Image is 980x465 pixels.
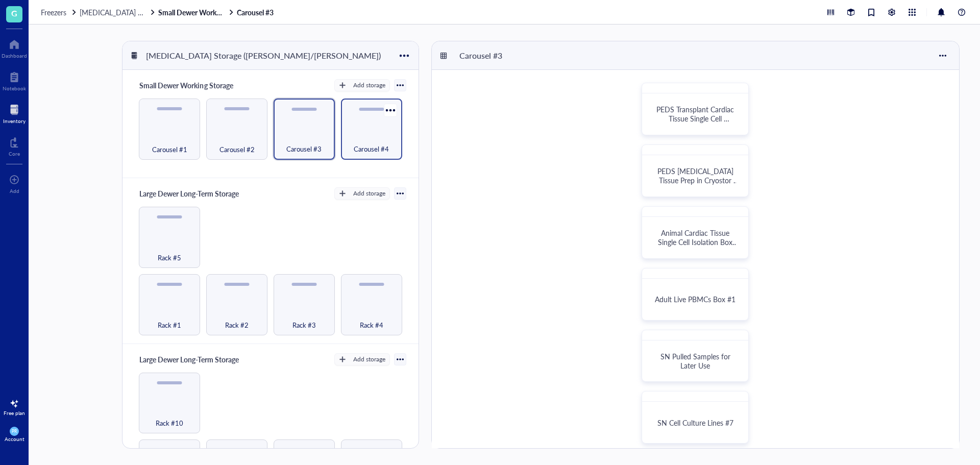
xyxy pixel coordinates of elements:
[334,187,390,200] button: Add storage
[656,104,736,133] span: PEDS Transplant Cardiac Tissue Single Cell Isolation Box #1
[135,78,237,92] div: Small Dewer Working Storage
[3,102,26,124] a: Inventory
[286,143,322,155] span: Carousel #3
[334,79,390,91] button: Add storage
[353,355,385,364] div: Add storage
[657,418,733,428] span: SN Cell Culture Lines #7
[334,353,390,365] button: Add storage
[12,429,17,434] span: PR
[658,228,738,256] span: Animal Cardiac Tissue Single Cell Isolation Box #1
[41,8,78,17] a: Freezers
[141,47,385,64] div: [MEDICAL_DATA] Storage ([PERSON_NAME]/[PERSON_NAME])
[3,118,26,124] div: Inventory
[135,186,243,201] div: Large Dewer Long-Term Storage
[41,7,66,17] span: Freezers
[353,189,385,198] div: Add storage
[135,352,243,366] div: Large Dewer Long-Term Storage
[158,320,181,331] span: Rack #1
[219,144,255,155] span: Carousel #2
[655,294,736,304] span: Adult Live PBMCs Box #1
[9,134,20,157] a: Core
[158,252,181,263] span: Rack #5
[80,8,156,17] a: [MEDICAL_DATA] Storage ([PERSON_NAME]/[PERSON_NAME])
[3,85,26,91] div: Notebook
[353,81,385,90] div: Add storage
[2,36,27,59] a: Dashboard
[5,436,24,442] div: Account
[2,53,27,59] div: Dashboard
[152,144,187,155] span: Carousel #1
[657,166,740,194] span: PEDS [MEDICAL_DATA] Tissue Prep in Cryostor FM
[455,47,516,64] div: Carousel #3
[80,7,284,17] span: [MEDICAL_DATA] Storage ([PERSON_NAME]/[PERSON_NAME])
[225,320,249,331] span: Rack #2
[360,320,383,331] span: Rack #4
[292,320,316,331] span: Rack #3
[11,7,17,19] span: G
[156,418,183,429] span: Rack #10
[660,351,732,371] span: SN Pulled Samples for Later Use
[158,8,276,17] a: Small Dewer Working StorageCarousel #3
[4,410,25,416] div: Free plan
[3,69,26,91] a: Notebook
[9,151,20,157] div: Core
[10,188,19,194] div: Add
[354,143,389,155] span: Carousel #4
